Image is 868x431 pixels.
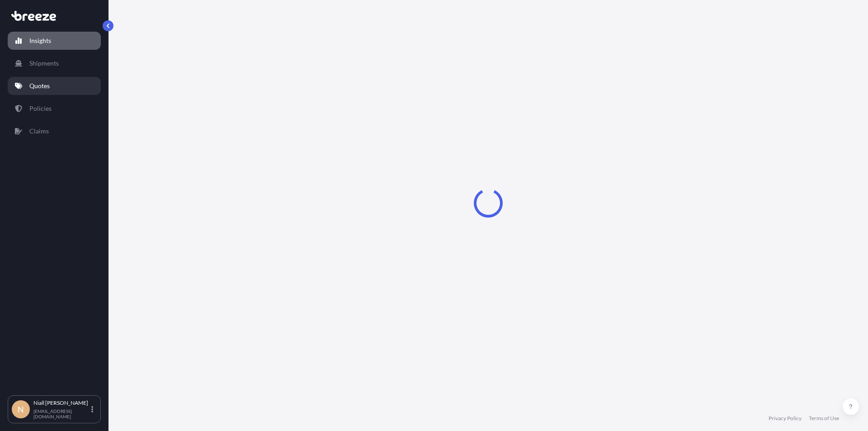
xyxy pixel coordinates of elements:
a: Claims [8,122,101,140]
a: Quotes [8,77,101,95]
a: Insights [8,32,101,50]
p: Quotes [29,81,50,90]
p: Insights [29,36,51,45]
a: Shipments [8,54,101,72]
p: Niall [PERSON_NAME] [33,399,90,407]
p: Claims [29,127,49,136]
a: Terms of Use [809,415,839,422]
p: Policies [29,104,52,113]
p: Shipments [29,59,59,68]
span: N [18,405,24,414]
a: Privacy Policy [769,415,802,422]
a: Policies [8,99,101,118]
p: [EMAIL_ADDRESS][DOMAIN_NAME] [33,408,90,419]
